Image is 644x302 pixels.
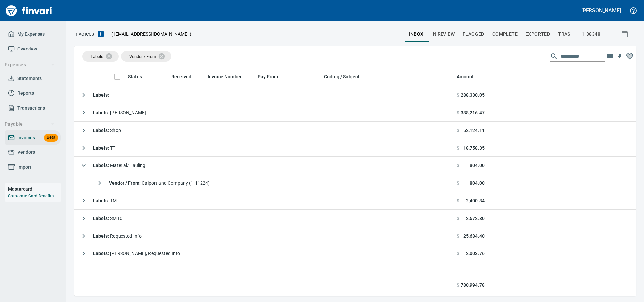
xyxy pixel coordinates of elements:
span: 2,400.84 [466,197,485,204]
span: $ [457,282,459,289]
button: Download Table [615,52,625,62]
span: $ [457,109,459,116]
span: 804.00 [470,180,485,186]
span: $ [457,197,459,204]
span: Import [17,163,31,171]
span: SMTC [93,216,122,221]
strong: Labels : [93,216,110,221]
span: Overview [17,45,37,53]
button: Payable [2,118,57,130]
span: Amount [457,73,474,81]
span: Statements [17,74,42,83]
span: Vendor / From [129,54,156,59]
span: 288,330.05 [461,92,485,98]
a: My Expenses [5,27,61,42]
span: Transactions [17,104,45,112]
span: 388,216.47 [461,109,485,116]
p: ( ) [107,31,191,37]
span: Coding / Subject [324,73,359,81]
div: Vendor / From [121,51,171,62]
span: Exported [525,30,550,38]
span: In Review [431,30,455,38]
span: Shop [93,128,121,133]
span: $ [457,250,459,257]
span: 804.00 [470,162,485,169]
a: Transactions [5,101,61,116]
span: Vendors [17,148,35,156]
span: 52,124.11 [463,127,485,134]
span: [PERSON_NAME], Requested Info [93,251,180,256]
span: 2,672.80 [466,215,485,222]
button: Show invoices within a particular date range [615,28,636,40]
span: $ [457,162,459,169]
span: My Expenses [17,30,45,38]
span: [EMAIL_ADDRESS][DOMAIN_NAME] [113,31,189,37]
span: Material/Hauling [93,163,146,168]
span: Reports [17,89,34,97]
img: Finvari [4,3,54,19]
span: trash [558,30,574,38]
span: $ [457,127,459,134]
div: Labels [82,51,119,62]
nav: breadcrumb [74,30,94,38]
a: Statements [5,71,61,86]
button: [PERSON_NAME] [580,5,623,16]
span: $ [457,145,459,151]
span: Beta [44,134,58,141]
a: Import [5,160,61,175]
span: Expenses [5,61,55,69]
span: 18,758.35 [463,145,485,151]
span: inbox [409,30,423,38]
span: Pay From [258,73,286,81]
h5: [PERSON_NAME] [581,7,621,14]
strong: Labels : [93,110,110,115]
span: Amount [457,73,482,81]
span: $ [457,233,459,239]
button: Choose columns to display [605,51,615,61]
span: Pay From [258,73,278,81]
span: Coding / Subject [324,73,368,81]
span: Requested Info [93,233,142,239]
span: $ [457,215,459,222]
strong: Labels : [93,251,110,256]
span: Invoice Number [208,73,242,81]
span: Status [128,73,151,81]
a: Vendors [5,145,61,160]
p: Invoices [74,30,94,38]
strong: Labels : [93,163,110,168]
span: 1-38348 [582,30,600,38]
span: $ [457,180,459,186]
span: Labels [91,54,103,59]
span: 25,684.40 [463,233,485,239]
span: Flagged [463,30,484,38]
span: Received [171,73,191,81]
a: Overview [5,42,61,56]
span: Invoice Number [208,73,250,81]
span: Invoices [17,134,35,142]
span: $ [457,92,459,98]
strong: Labels : [93,233,110,239]
a: InvoicesBeta [5,130,61,145]
span: TT [93,145,116,151]
strong: Labels : [93,198,110,203]
strong: Labels : [93,128,110,133]
button: Column choices favorited. Click to reset to default [625,51,635,61]
span: Complete [492,30,518,38]
h6: Mastercard [8,185,61,193]
button: Expenses [2,59,57,71]
span: Status [128,73,142,81]
strong: Labels : [93,145,110,151]
span: [PERSON_NAME] [93,110,146,115]
span: Received [171,73,200,81]
a: Reports [5,86,61,101]
span: 780,994.78 [461,282,485,289]
span: 2,003.76 [466,250,485,257]
strong: Vendor / From : [109,180,142,186]
span: TM [93,198,117,203]
a: Corporate Card Benefits [8,194,54,198]
span: Calportland Company (1-11224) [109,180,210,186]
strong: Labels : [93,92,109,98]
span: Payable [5,120,55,128]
